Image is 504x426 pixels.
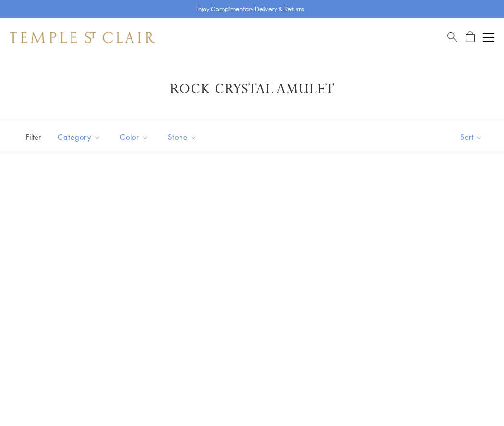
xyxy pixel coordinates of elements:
[115,131,156,143] span: Color
[53,131,108,143] span: Category
[163,131,204,143] span: Stone
[439,122,504,152] button: Show sort by
[24,81,480,98] h1: Rock Crystal Amulet
[113,126,156,148] button: Color
[50,126,108,148] button: Category
[466,31,475,43] a: Open Shopping Bag
[195,4,304,14] p: Enjoy Complimentary Delivery & Returns
[447,31,457,43] a: Search
[483,32,494,43] button: Open navigation
[10,32,155,43] img: Temple St. Clair
[161,126,204,148] button: Stone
